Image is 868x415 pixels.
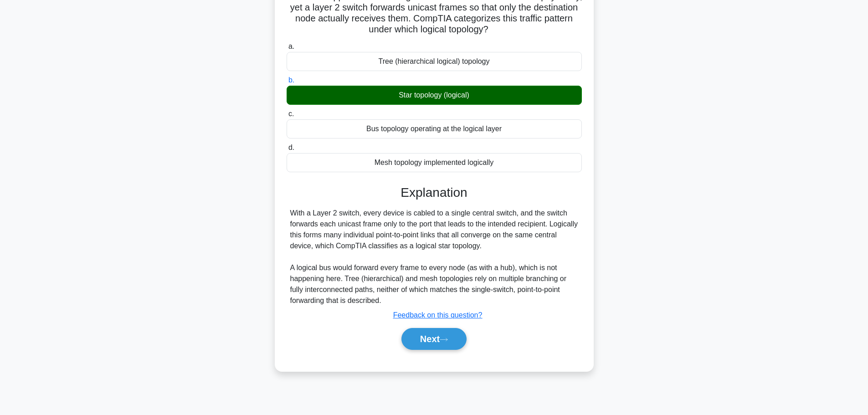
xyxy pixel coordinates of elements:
div: With a Layer 2 switch, every device is cabled to a single central switch, and the switch forwards... [290,208,578,306]
span: d. [288,143,294,151]
div: Bus topology operating at the logical layer [287,119,582,138]
div: Star topology (logical) [287,86,582,105]
h3: Explanation [292,185,576,200]
span: b. [288,76,294,84]
button: Next [401,328,467,350]
span: c. [288,110,294,118]
a: Feedback on this question? [393,311,483,319]
div: Tree (hierarchical logical) topology [287,52,582,71]
span: a. [288,42,294,50]
div: Mesh topology implemented logically [287,153,582,172]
